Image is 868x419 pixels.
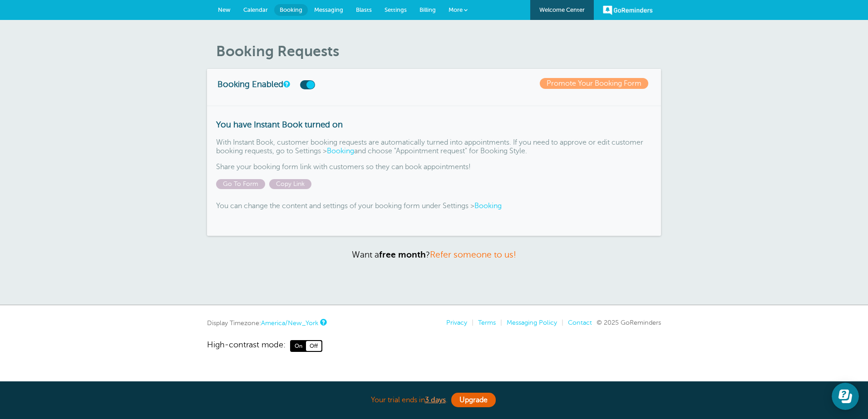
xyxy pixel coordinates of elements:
span: © 2025 GoReminders [597,319,661,326]
span: Go To Form [216,179,265,189]
span: Off [306,341,321,351]
p: Share your booking form link with customers so they can book appointments! [216,163,652,171]
a: Go To Form [216,180,269,187]
a: Terms [478,319,496,326]
p: Want a ? [207,249,661,260]
iframe: Resource center [832,383,859,410]
span: More [449,6,463,13]
li: | [467,319,473,326]
span: Booking [280,6,302,13]
span: Messaging [314,6,343,13]
span: Settings [385,6,407,13]
h1: Booking Requests [216,43,661,60]
span: New [218,6,231,13]
a: Privacy [446,319,467,326]
a: Contact [568,319,592,326]
li: | [496,319,502,326]
a: Booking [274,4,308,16]
strong: free month [379,250,426,259]
div: Your trial ends in . [207,390,661,410]
a: This is the timezone being used to display dates and times to you on this device. Click the timez... [320,319,325,325]
h3: You have Instant Book turned on [216,120,652,130]
li: | [557,319,563,326]
span: Calendar [243,6,268,13]
a: Messaging Policy [507,319,557,326]
span: Blasts [356,6,372,13]
a: High-contrast mode: On Off [207,340,661,352]
span: On [291,341,306,351]
span: Billing [419,6,436,13]
h3: Booking Enabled [217,78,354,89]
span: Copy Link [269,179,311,189]
a: Booking [474,202,502,210]
a: Promote Your Booking Form [540,78,648,89]
p: You can change the content and settings of your booking form under Settings > [216,202,652,210]
a: Upgrade [451,393,496,407]
div: Display Timezone: [207,319,325,327]
a: This switch turns your online booking form on or off. [283,81,289,87]
span: High-contrast mode: [207,340,286,352]
a: Booking [327,147,354,155]
a: America/New_York [261,319,318,326]
a: Refer someone to us! [430,250,516,259]
a: Copy Link [269,180,314,187]
a: 3 days [425,396,446,404]
p: With Instant Book, customer booking requests are automatically turned into appointments. If you n... [216,138,652,156]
